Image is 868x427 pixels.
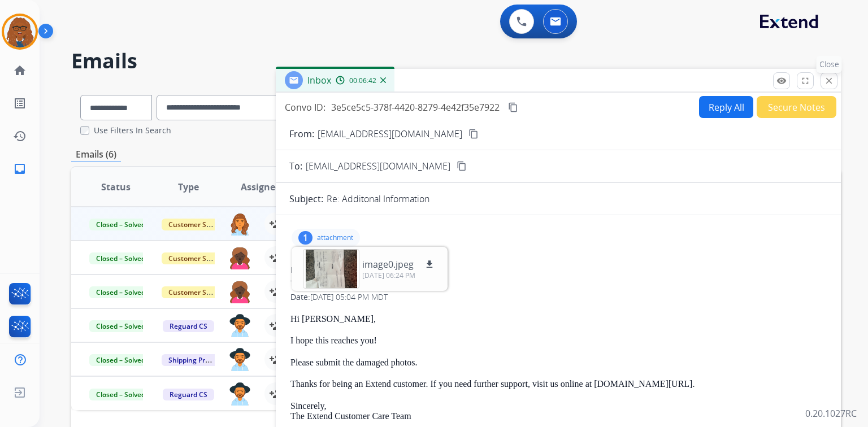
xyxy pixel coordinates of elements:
[318,127,462,141] p: [EMAIL_ADDRESS][DOMAIN_NAME]
[349,76,376,85] span: 00:06:42
[269,387,283,400] mat-icon: person_add
[269,285,283,298] mat-icon: person_add
[289,192,323,206] p: Subject:
[13,129,27,143] mat-icon: history
[298,231,313,245] div: 1
[89,354,152,366] span: Closed – Solved
[89,286,152,298] span: Closed – Solved
[306,159,450,173] span: [EMAIL_ADDRESS][DOMAIN_NAME]
[776,76,787,86] mat-icon: remove_red_eye
[269,319,283,332] mat-icon: person_add
[290,278,826,289] div: To:
[290,335,826,346] p: I hope this reaches you!
[269,352,283,366] mat-icon: person_add
[424,259,435,269] mat-icon: download
[89,389,152,400] span: Closed – Solved
[757,96,836,118] button: Secure Notes
[269,217,283,230] mat-icon: person_add
[163,320,214,332] span: Reguard CS
[241,180,280,194] span: Assignee
[468,129,479,139] mat-icon: content_copy
[817,56,842,73] p: Close
[229,246,251,269] img: agent-avatar
[229,212,251,236] img: agent-avatar
[101,180,131,194] span: Status
[508,102,518,112] mat-icon: content_copy
[800,76,810,86] mat-icon: fullscreen
[331,101,500,114] span: 3e5ce5c5-378f-4420-8279-4e42f35e7922
[229,314,251,337] img: agent-avatar
[290,314,826,324] p: Hi [PERSON_NAME],
[269,251,283,264] mat-icon: person_add
[310,291,388,302] span: [DATE] 05:04 PM MDT
[327,192,429,206] p: Re: Additonal Information
[71,50,841,72] h2: Emails
[89,219,152,230] span: Closed – Solved
[290,379,826,389] p: Thanks for being an Extend customer. If you need further support, visit us online at [DOMAIN_NAME...
[229,382,251,406] img: agent-avatar
[89,252,152,264] span: Closed – Solved
[362,271,436,280] p: [DATE] 06:24 PM
[13,162,27,176] mat-icon: inbox
[229,280,251,303] img: agent-avatar
[362,258,414,271] p: image0.jpeg
[162,286,235,298] span: Customer Support
[94,125,171,136] label: Use Filters In Search
[4,16,36,47] img: avatar
[229,348,251,371] img: agent-avatar
[289,159,302,173] p: To:
[285,101,325,114] p: Convo ID:
[163,389,214,400] span: Reguard CS
[13,97,27,110] mat-icon: list_alt
[307,74,331,86] span: Inbox
[162,252,235,264] span: Customer Support
[89,320,152,332] span: Closed – Solved
[178,180,199,194] span: Type
[290,358,826,368] p: Please submit the damaged photos.
[824,76,834,86] mat-icon: close
[290,401,826,422] p: Sincerely, The Extend Customer Care Team
[290,264,826,276] div: From:
[317,233,353,242] p: attachment
[699,96,753,118] button: Reply All
[71,147,121,162] p: Emails (6)
[13,64,27,77] mat-icon: home
[162,219,235,230] span: Customer Support
[290,291,826,303] div: Date:
[457,161,467,171] mat-icon: content_copy
[821,72,837,89] button: Close
[289,127,314,141] p: From:
[805,407,857,420] p: 0.20.1027RC
[162,354,239,366] span: Shipping Protection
